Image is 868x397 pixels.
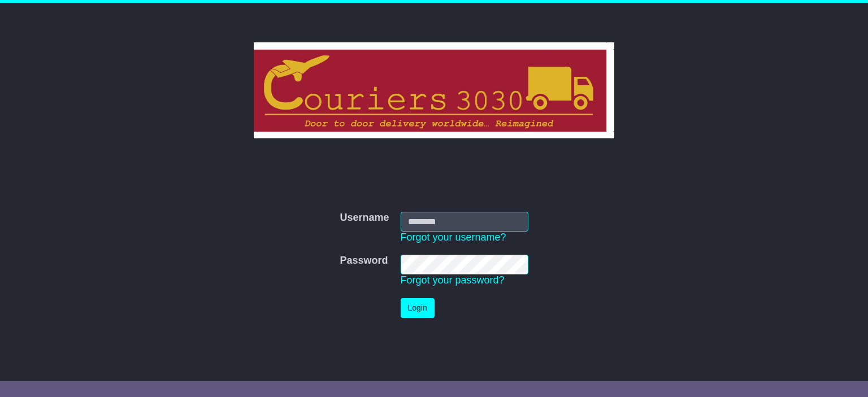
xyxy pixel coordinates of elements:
[401,274,505,286] a: Forgot your password?
[401,232,506,243] a: Forgot your username?
[340,212,389,224] label: Username
[340,255,388,267] label: Password
[401,298,435,318] button: Login
[254,42,615,138] img: Couriers 3030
